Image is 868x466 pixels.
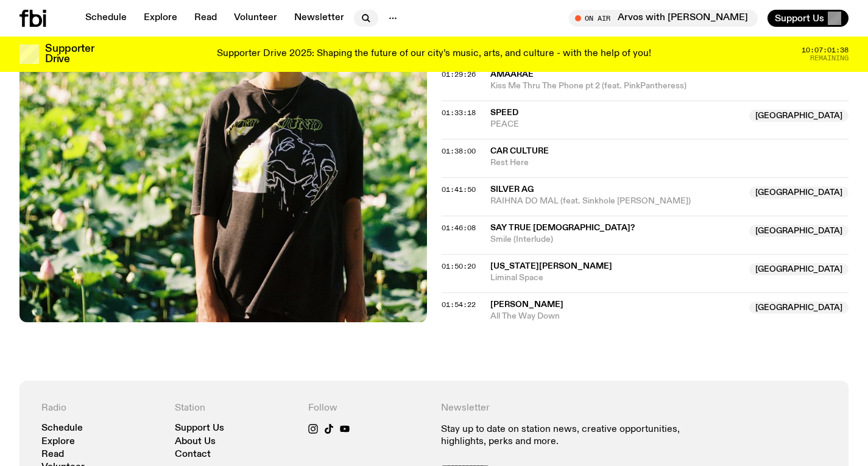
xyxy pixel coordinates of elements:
[749,110,849,122] span: [GEOGRAPHIC_DATA]
[41,403,160,414] h4: Radio
[217,49,651,60] p: Supporter Drive 2025: Shaping the future of our city’s music, arts, and culture - with the help o...
[490,185,534,194] span: Silver AG
[442,223,476,233] span: 01:46:08
[749,302,849,314] span: [GEOGRAPHIC_DATA]
[490,80,849,92] span: Kiss Me Thru The Phone pt 2 (feat. PinkPantheress)
[41,437,75,447] a: Explore
[442,300,476,309] span: 01:54:22
[490,196,743,207] span: RAIHNA DO MAL (feat. Sinkhole [PERSON_NAME])
[441,424,693,447] p: Stay up to date on station news, creative opportunities, highlights, perks and more.
[802,47,849,54] span: 10:07:01:38
[490,272,743,284] span: Liminal Space
[41,424,83,433] a: Schedule
[442,108,476,118] span: 01:33:18
[442,261,476,271] span: 01:50:20
[490,119,743,130] span: PEACE
[41,450,64,459] a: Read
[78,10,134,27] a: Schedule
[775,13,824,24] span: Support Us
[490,234,743,245] span: Smile (Interlude)
[187,10,224,27] a: Read
[810,55,849,62] span: Remaining
[175,437,216,447] a: About Us
[749,225,849,237] span: [GEOGRAPHIC_DATA]
[490,147,549,155] span: Car Culture
[749,263,849,275] span: [GEOGRAPHIC_DATA]
[490,108,518,117] span: SPEED
[227,10,284,27] a: Volunteer
[767,10,849,27] button: Support Us
[175,403,294,414] h4: Station
[442,146,476,156] span: 01:38:00
[45,44,94,65] h3: Supporter Drive
[749,186,849,199] span: [GEOGRAPHIC_DATA]
[490,300,563,309] span: [PERSON_NAME]
[441,403,693,414] h4: Newsletter
[175,424,224,433] a: Support Us
[490,311,743,322] span: All The Way Down
[442,185,476,194] span: 01:41:50
[442,69,476,79] span: 01:29:26
[308,403,427,414] h4: Follow
[136,10,185,27] a: Explore
[490,70,534,79] span: Amaarae
[175,450,211,459] a: Contact
[287,10,351,27] a: Newsletter
[490,157,849,169] span: Rest Here
[569,10,758,27] button: On AirArvos with [PERSON_NAME]
[490,262,612,270] span: [US_STATE][PERSON_NAME]
[490,224,635,232] span: Say True [DEMOGRAPHIC_DATA]?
